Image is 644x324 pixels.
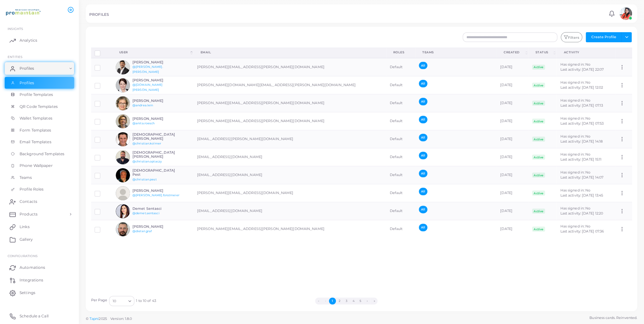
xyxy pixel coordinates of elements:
[497,184,529,202] td: [DATE]
[564,50,609,55] div: activity
[194,184,386,202] td: [PERSON_NAME][EMAIL_ADDRESS][DOMAIN_NAME]
[393,50,408,55] div: Roles
[419,98,427,105] span: All
[116,78,130,92] img: avatar
[586,32,622,42] button: Create Profile
[497,76,529,94] td: [DATE]
[560,224,590,228] span: Has signed in: No
[5,160,74,172] a: Phone Wallpaper
[560,121,604,126] span: Last activity: [DATE] 07:53
[8,55,22,59] span: ENTITIES
[497,202,529,220] td: [DATE]
[561,32,582,42] button: Filters
[589,315,637,321] span: Business cards. Reinvented.
[132,193,179,197] a: @[PERSON_NAME].forstmeier
[5,124,74,136] a: Form Templates
[132,83,163,91] a: @[DOMAIN_NAME][PERSON_NAME]
[386,202,415,220] td: Default
[419,116,427,123] span: All
[194,112,386,130] td: [PERSON_NAME][EMAIL_ADDRESS][PERSON_NAME][DOMAIN_NAME]
[532,137,545,142] span: Active
[560,139,603,144] span: Last activity: [DATE] 14:18
[536,50,553,55] div: Status
[532,191,545,196] span: Active
[20,115,52,121] span: Wallet Templates
[343,297,350,304] button: Go to page 3
[618,7,634,20] a: avatar
[20,265,45,270] span: Automations
[497,148,529,166] td: [DATE]
[116,186,130,200] img: avatar
[386,148,415,166] td: Default
[20,151,64,157] span: Background Templates
[619,7,632,20] img: avatar
[91,48,112,58] th: Row-selection
[560,103,603,108] span: Last activity: [DATE] 07:13
[20,211,38,217] span: Products
[532,101,545,106] span: Active
[132,211,160,215] a: @demet.sentasci
[5,310,74,322] a: Schedule a Call
[532,209,545,214] span: Active
[156,297,537,304] ul: Pagination
[89,12,109,17] h5: PROFILES
[132,225,179,229] h6: [PERSON_NAME]
[116,114,130,128] img: avatar
[616,48,632,58] th: Action
[86,316,132,321] span: ©
[20,38,37,43] span: Analytics
[132,150,179,159] h6: [DEMOGRAPHIC_DATA][PERSON_NAME]
[5,274,74,286] a: Integrations
[419,206,427,213] span: All
[8,27,23,31] span: INSIGHTS
[132,207,179,211] h6: Demet Sentasci
[560,211,603,215] span: Last activity: [DATE] 12:20
[419,152,427,159] span: All
[5,261,74,274] a: Automations
[20,92,53,97] span: Profile Templates
[6,6,41,18] a: logo
[113,298,116,304] span: 10
[5,148,74,160] a: Background Templates
[357,297,364,304] button: Go to page 5
[419,188,427,195] span: All
[132,60,179,64] h6: [PERSON_NAME]
[386,94,415,112] td: Default
[194,166,386,184] td: [EMAIL_ADDRESS][DOMAIN_NAME]
[497,94,529,112] td: [DATE]
[364,297,371,304] button: Go to next page
[560,157,601,162] span: Last activity: [DATE] 15:11
[532,83,545,88] span: Active
[132,178,157,181] a: @christian.pest
[20,186,44,192] span: Profile Roles
[560,193,603,197] span: Last activity: [DATE] 13:45
[132,65,163,74] a: @[PERSON_NAME].[PERSON_NAME]
[132,121,155,125] a: @anita.roesch
[20,199,37,204] span: Contacts
[560,85,603,90] span: Last activity: [DATE] 12:02
[386,184,415,202] td: Default
[132,168,179,177] h6: [DEMOGRAPHIC_DATA] Pest
[371,297,378,304] button: Go to last page
[497,166,529,184] td: [DATE]
[386,130,415,148] td: Default
[20,139,51,145] span: Email Templates
[386,112,415,130] td: Default
[5,62,74,75] a: Profiles
[194,76,386,94] td: [PERSON_NAME][DOMAIN_NAME][EMAIL_ADDRESS][PERSON_NAME][DOMAIN_NAME]
[20,313,49,319] span: Schedule a Call
[532,173,545,178] span: Active
[532,227,545,232] span: Active
[560,175,603,180] span: Last activity: [DATE] 14:07
[20,163,53,168] span: Phone Wallpaper
[560,62,590,67] span: Has signed in: No
[201,50,379,55] div: Email
[532,119,545,124] span: Active
[110,316,132,321] span: Version: 1.8.0
[20,277,43,283] span: Integrations
[386,58,415,76] td: Default
[5,208,74,221] a: Products
[560,116,590,121] span: Has signed in: No
[20,66,34,71] span: Profiles
[99,316,107,321] span: 2025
